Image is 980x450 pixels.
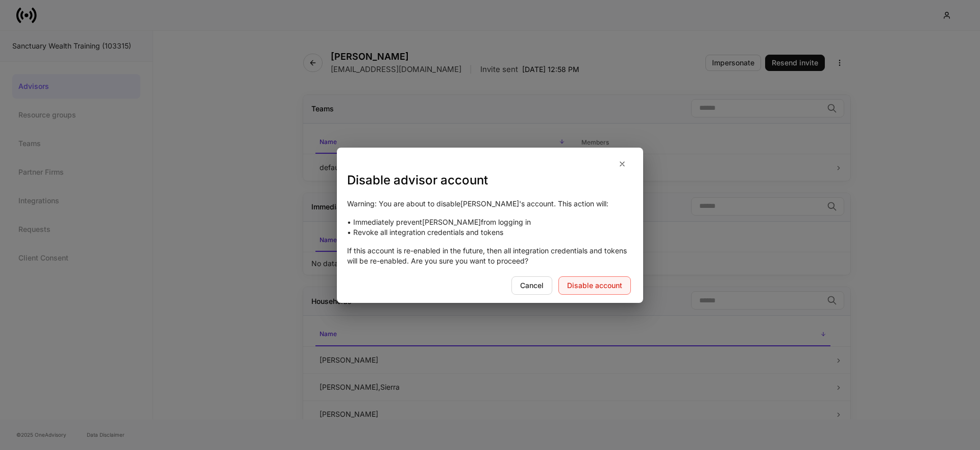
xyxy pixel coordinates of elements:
button: Cancel [511,276,552,295]
button: Disable account [558,276,631,295]
div: Cancel [520,282,544,289]
p: • Immediately prevent [PERSON_NAME] from logging in • Revoke all integration credentials and tokens [347,217,633,238]
p: Warning: You are about to disable [PERSON_NAME] 's account. This action will: [347,199,633,209]
p: If this account is re-enabled in the future, then all integration credentials and tokens will be ... [347,246,633,266]
h3: Disable advisor account [347,172,633,188]
div: Disable account [567,282,622,289]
